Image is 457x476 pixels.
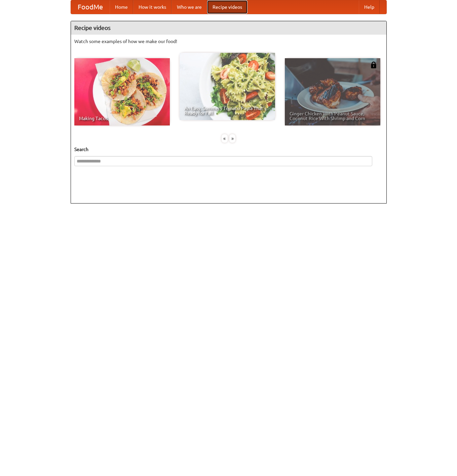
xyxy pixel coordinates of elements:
div: « [222,134,228,143]
h4: Recipe videos [71,21,386,35]
h5: Search [74,146,383,153]
a: Making Tacos [74,58,170,125]
a: Recipe videos [207,0,247,14]
a: How it works [133,0,172,14]
a: FoodMe [71,0,110,14]
img: 483408.png [370,62,377,68]
a: An Easy, Summery Tomato Pasta That's Ready for Fall [180,53,275,120]
p: Watch some examples of how we make our food! [74,38,383,45]
span: Making Tacos [79,116,165,121]
div: » [229,134,235,143]
span: An Easy, Summery Tomato Pasta That's Ready for Fall [184,106,270,115]
a: Home [110,0,133,14]
a: Help [359,0,380,14]
a: Who we are [172,0,207,14]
